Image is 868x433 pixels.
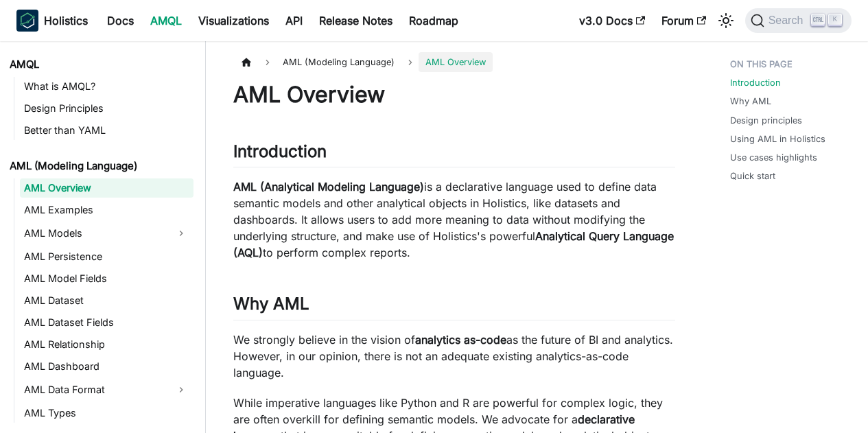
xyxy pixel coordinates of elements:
[764,14,812,27] span: Search
[730,76,781,89] a: Introduction
[730,151,817,164] a: Use cases highlights
[277,10,311,32] a: API
[730,95,771,108] a: Why AML
[20,222,169,244] a: AML Models
[571,10,653,32] a: v3.0 Docs
[20,77,193,96] a: What is AMQL?
[233,294,675,320] h2: Why AML
[20,178,193,198] a: AML Overview
[20,379,169,401] a: AML Data Format
[20,335,193,354] a: AML Relationship
[44,12,88,29] b: Holistics
[20,291,193,310] a: AML Dataset
[653,10,714,32] a: Forum
[20,99,193,118] a: Design Principles
[419,52,493,72] span: AML Overview
[5,156,193,176] a: AML (Modeling Language)
[233,180,424,194] strong: AML (Analytical Modeling Language)
[99,10,142,32] a: Docs
[415,333,506,347] strong: analytics as-code
[169,379,193,401] button: Expand sidebar category 'AML Data Format'
[20,403,193,423] a: AML Types
[142,10,190,32] a: AMQL
[20,200,193,220] a: AML Examples
[730,169,775,183] a: Quick start
[20,269,193,288] a: AML Model Fields
[233,52,259,72] a: Home page
[16,10,88,32] a: HolisticsHolistics
[730,114,802,127] a: Design principles
[233,52,675,72] nav: Breadcrumbs
[730,132,825,145] a: Using AML in Holistics
[233,81,675,108] h1: AML Overview
[828,14,842,26] kbd: K
[311,10,401,32] a: Release Notes
[190,10,277,32] a: Visualizations
[745,8,852,33] button: Search (Ctrl+K)
[20,357,193,376] a: AML Dashboard
[169,222,193,244] button: Expand sidebar category 'AML Models'
[233,141,675,167] h2: Introduction
[276,52,401,72] span: AML (Modeling Language)
[20,247,193,266] a: AML Persistence
[16,10,38,32] img: Holistics
[5,55,193,74] a: AMQL
[20,313,193,332] a: AML Dataset Fields
[20,121,193,140] a: Better than YAML
[233,178,675,261] p: is a declarative language used to define data semantic models and other analytical objects in Hol...
[401,10,467,32] a: Roadmap
[715,10,737,32] button: Switch between dark and light mode (currently light mode)
[233,331,675,381] p: We strongly believe in the vision of as the future of BI and analytics. However, in our opinion, ...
